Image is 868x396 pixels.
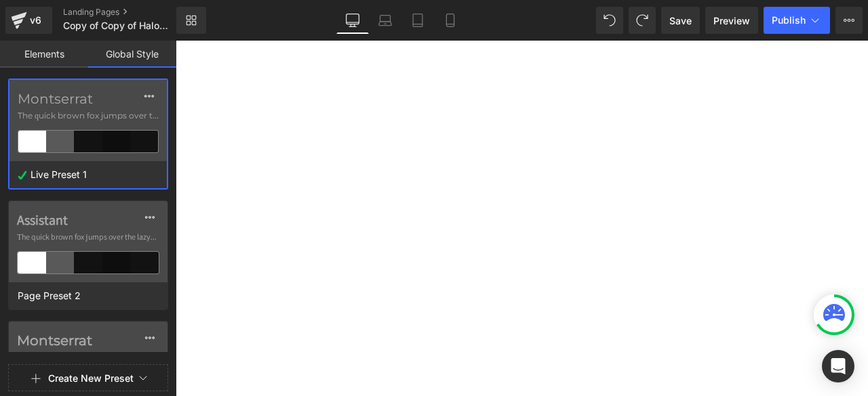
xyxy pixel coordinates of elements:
[27,12,44,29] div: v6
[176,7,206,34] a: New Library
[713,14,750,28] span: Preview
[18,91,159,107] label: Montserrat
[27,166,90,183] span: Live Preset 1
[88,41,176,68] a: Global Style
[17,212,159,228] label: Assistant
[336,7,369,34] a: Desktop
[5,7,52,34] a: v6
[764,7,830,34] button: Publish
[835,7,863,34] button: More
[705,7,758,34] a: Preview
[17,231,159,243] span: The quick brown fox jumps over the lazy...
[434,7,467,34] a: Mobile
[63,7,199,18] a: Landing Pages
[369,7,401,34] a: Laptop
[18,110,159,122] span: The quick brown fox jumps over the lazy...
[401,7,434,34] a: Tablet
[14,287,84,305] span: Page Preset 2
[63,20,173,31] span: Copy of Copy of HaloEyes
[772,15,806,26] span: Publish
[596,7,623,34] button: Undo
[629,7,656,34] button: Redo
[669,14,692,28] span: Save
[17,332,159,349] label: Montserrat
[822,350,854,382] div: Open Intercom Messenger
[48,364,134,393] button: Create New Preset
[17,351,159,364] span: The quick brown fox jumps over the lazy...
